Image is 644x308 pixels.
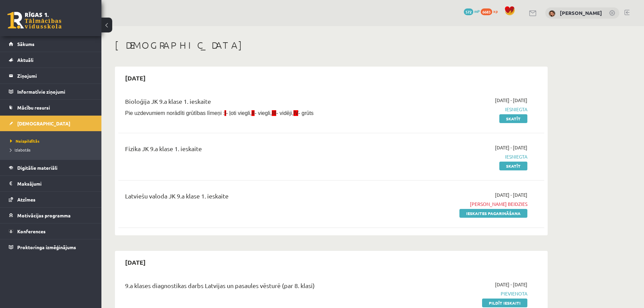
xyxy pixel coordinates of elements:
a: Rīgas 1. Tālmācības vidusskola [7,12,62,29]
span: IV [293,110,298,116]
span: [PERSON_NAME] beidzies [400,200,527,208]
a: Ieskaites pagarināšana [459,209,527,218]
span: 6683 [481,8,492,15]
span: Proktoringa izmēģinājums [17,244,76,250]
span: Digitālie materiāli [17,165,57,171]
h2: [DATE] [118,70,152,86]
a: Ziņojumi [9,68,93,84]
a: Izlabotās [10,147,95,153]
div: Bioloģija JK 9.a klase 1. ieskaite [125,97,390,109]
div: Fizika JK 9.a klase 1. ieskaite [125,144,390,157]
a: Sākums [9,36,93,52]
span: Motivācijas programma [17,212,71,218]
a: Pildīt ieskaiti [482,299,527,307]
a: Neizpildītās [10,138,95,144]
span: 572 [464,8,473,15]
div: Latviešu valoda JK 9.a klase 1. ieskaite [125,191,390,204]
span: Konferences [17,228,46,234]
a: Informatīvie ziņojumi [9,84,93,99]
span: xp [493,8,498,14]
a: [PERSON_NAME] [560,9,602,16]
span: Iesniegta [400,106,527,113]
a: Digitālie materiāli [9,160,93,175]
span: [DATE] - [DATE] [495,281,527,288]
h1: [DEMOGRAPHIC_DATA] [115,40,548,51]
span: Aktuāli [17,57,33,63]
span: mP [474,8,480,14]
span: Neizpildītās [10,138,40,144]
span: III [272,110,276,116]
a: [DEMOGRAPHIC_DATA] [9,116,93,131]
a: Mācību resursi [9,100,93,115]
legend: Maksājumi [17,176,93,191]
a: Konferences [9,223,93,239]
div: 9.a klases diagnostikas darbs Latvijas un pasaules vēsturē (par 8. klasi) [125,281,390,293]
span: Sākums [17,41,34,47]
a: 572 mP [464,8,480,14]
span: Pievienota [400,290,527,297]
a: Skatīt [499,162,527,170]
a: Proktoringa izmēģinājums [9,239,93,255]
span: Atzīmes [17,196,35,203]
span: I [224,110,226,116]
span: [DEMOGRAPHIC_DATA] [17,120,70,126]
a: Motivācijas programma [9,208,93,223]
a: 6683 xp [481,8,501,14]
span: Mācību resursi [17,104,50,111]
a: Atzīmes [9,192,93,207]
span: [DATE] - [DATE] [495,191,527,198]
span: [DATE] - [DATE] [495,97,527,104]
a: Maksājumi [9,176,93,191]
legend: Ziņojumi [17,68,93,84]
h2: [DATE] [118,254,152,270]
legend: Informatīvie ziņojumi [17,84,93,99]
span: Iesniegta [400,153,527,160]
img: Kendija Anete Kraukle [549,10,555,17]
span: [DATE] - [DATE] [495,144,527,151]
span: II [252,110,255,116]
span: Izlabotās [10,147,30,152]
span: Pie uzdevumiem norādīti grūtības līmeņi : - ļoti viegli, - viegli, - vidēji, - grūts [125,110,314,116]
a: Aktuāli [9,52,93,68]
a: Skatīt [499,114,527,123]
